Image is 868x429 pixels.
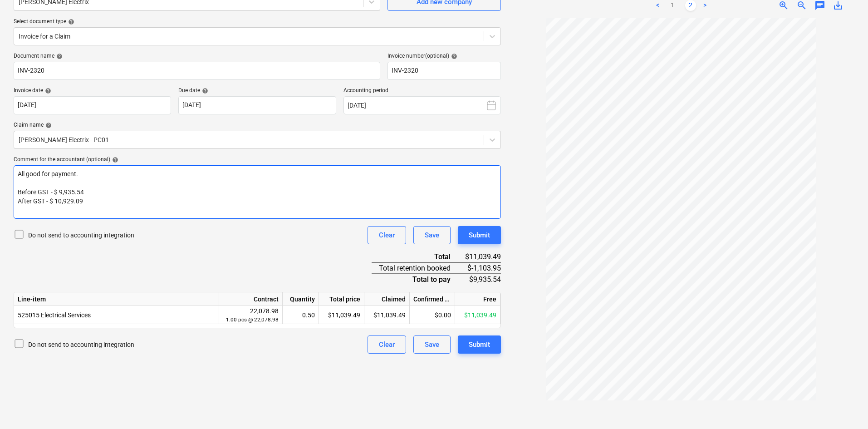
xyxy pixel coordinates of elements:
div: $9,935.54 [465,274,501,285]
div: Submit [469,339,490,350]
div: Invoice date [14,87,171,94]
input: Document name [14,62,380,80]
div: Confirmed costs [410,292,455,306]
div: Total to pay [372,274,465,285]
div: 0.50 [283,306,319,324]
div: Document name [14,53,380,60]
small: 1.00 pcs @ 22,078.98 [226,316,279,323]
span: All good for payment. [18,170,78,178]
div: Select document type [14,18,501,25]
div: $11,039.49 [455,306,500,324]
iframe: Chat Widget [823,385,868,429]
div: Clear [379,339,395,350]
span: 525015 Electrical Services [18,311,91,319]
div: $11,039.49 [465,251,501,262]
div: $0.00 [410,306,455,324]
div: 22,078.98 [223,307,279,324]
p: Accounting period [343,87,501,96]
button: Save [413,335,451,354]
span: help [66,19,74,25]
input: Due date not specified [178,96,336,114]
div: Quantity [283,292,319,306]
button: Clear [368,226,406,244]
button: Save [413,226,451,244]
div: Claimed [364,292,410,306]
button: Clear [368,335,406,354]
span: help [449,53,457,59]
div: Invoice number (optional) [387,53,501,60]
div: Contract [219,292,283,306]
div: Line-item [14,292,219,306]
div: Total retention booked [372,262,465,274]
span: After GST - $ 10,929.09 [18,197,83,205]
input: Invoice number [387,62,501,80]
div: Save [425,229,439,241]
button: [DATE] [343,96,501,114]
p: Do not send to accounting integration [28,340,134,349]
div: Due date [178,87,336,94]
div: Save [425,339,439,350]
span: help [44,122,52,128]
button: Submit [458,226,501,244]
span: Before GST - $ 9,935.54 [18,188,84,196]
div: Claim name [14,122,501,129]
span: help [43,88,51,94]
div: Clear [379,229,395,241]
div: Total price [319,292,364,306]
div: Comment for the accountant (optional) [14,156,501,163]
p: Do not send to accounting integration [28,231,134,240]
div: $11,039.49 [364,306,410,324]
div: $-1,103.95 [465,262,501,274]
span: help [110,157,118,163]
span: help [200,88,208,94]
div: Free [455,292,500,306]
span: help [54,53,63,59]
input: Invoice date not specified [14,96,171,114]
div: Total [372,251,465,262]
div: $11,039.49 [319,306,364,324]
button: Submit [458,335,501,354]
div: Submit [469,229,490,241]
